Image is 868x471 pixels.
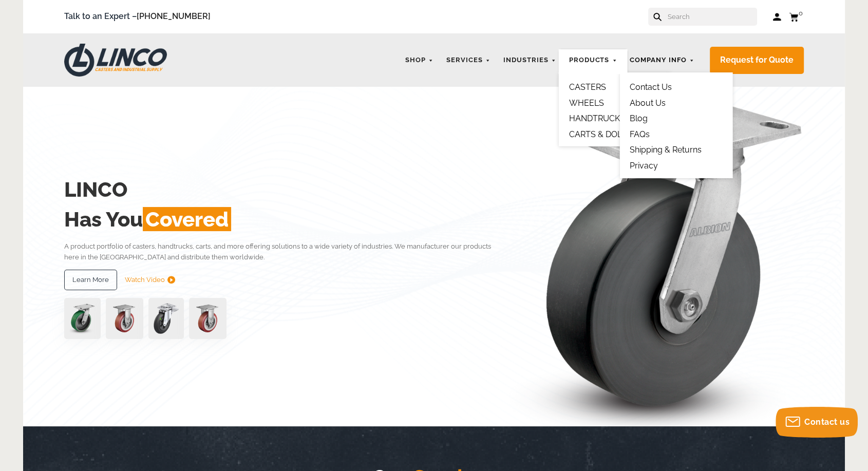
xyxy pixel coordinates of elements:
[64,204,506,234] h2: Has You
[64,44,167,77] img: LINCO CASTERS & INDUSTRIAL SUPPLY
[400,50,439,70] a: Shop
[772,12,781,22] a: Log in
[498,50,561,70] a: Industries
[569,98,603,108] a: WHEELS
[137,11,211,21] a: [PHONE_NUMBER]
[630,145,702,155] a: Shipping & Returns
[569,114,625,123] a: HANDTRUCKS
[106,298,143,339] img: capture-59611-removebg-preview-1.png
[64,241,506,263] p: A product portfolio of casters, handtrucks, carts, and more offering solutions to a wide variety ...
[569,129,638,139] a: CARTS & DOLLIES
[64,270,117,290] a: Learn More
[64,298,101,339] img: pn3orx8a-94725-1-1-.png
[441,50,496,70] a: Services
[789,10,804,23] a: 0
[630,129,650,139] a: FAQs
[167,276,175,284] img: subtract.png
[799,9,803,17] span: 0
[804,417,850,427] span: Contact us
[509,87,804,426] img: linco_caster
[776,407,858,438] button: Contact us
[148,298,183,339] img: lvwpp200rst849959jpg-30522-removebg-preview-1.png
[125,270,175,290] a: Watch Video
[64,175,506,204] h2: LINCO
[630,98,666,108] a: About Us
[64,10,211,24] span: Talk to an Expert –
[630,82,672,92] a: Contact Us
[569,82,606,92] a: CASTERS
[630,114,648,123] a: Blog
[667,8,757,26] input: Search
[563,50,622,70] a: Products
[710,47,804,74] a: Request for Quote
[630,161,658,171] a: Privacy
[625,50,700,70] a: Company Info
[143,207,231,231] span: Covered
[189,298,227,339] img: capture-59611-removebg-preview-1.png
